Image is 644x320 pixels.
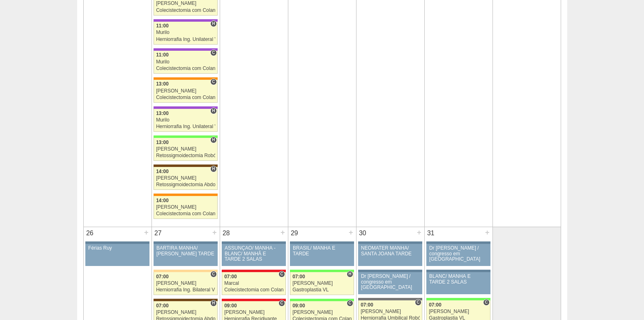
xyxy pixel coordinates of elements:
[361,274,419,290] div: Dr [PERSON_NAME] / congresso em [GEOGRAPHIC_DATA]
[156,23,169,29] span: 11:00
[156,1,215,6] div: [PERSON_NAME]
[292,281,352,286] div: [PERSON_NAME]
[429,246,488,262] div: Dr [PERSON_NAME] / congresso em [GEOGRAPHIC_DATA]
[210,20,216,27] span: Hospital
[279,271,285,277] span: Consultório
[154,196,217,219] a: 14:00 [PERSON_NAME] Colecistectomia com Colangiografia VL
[156,182,215,187] div: Retossigmoidectomia Abdominal VL
[292,310,352,315] div: [PERSON_NAME]
[156,52,169,58] span: 11:00
[156,95,215,100] div: Colecistectomia com Colangiografia VL
[426,272,490,294] a: BLANC/ MANHÃ E TARDE 2 SALAS
[156,176,215,181] div: [PERSON_NAME]
[225,246,283,262] div: ASSUNÇÃO/ MANHÃ -BLANC/ MANHÃ E TARDE 2 SALAS
[429,309,488,314] div: [PERSON_NAME]
[484,227,491,238] div: +
[88,246,147,251] div: Férias Ruy
[154,165,217,167] div: Key: Santa Joana
[416,227,423,238] div: +
[210,166,216,172] span: Hospital
[415,299,421,306] span: Consultório
[156,81,169,87] span: 13:00
[357,227,369,239] div: 30
[85,244,149,266] a: Férias Ruy
[156,8,215,13] div: Colecistectomia com Colangiografia VL
[279,300,285,306] span: Consultório
[156,146,215,152] div: [PERSON_NAME]
[429,302,441,308] span: 07:00
[156,88,215,94] div: [PERSON_NAME]
[290,244,354,266] a: BRASIL/ MANHÃ E TARDE
[288,227,301,239] div: 29
[483,299,489,306] span: Consultório
[361,246,419,256] div: NEOMATER MANHÃ/ SANTA JOANA TARDE
[224,303,237,309] span: 09:00
[154,272,217,295] a: C 07:00 [PERSON_NAME] Herniorrafia Ing. Bilateral VL
[290,241,354,244] div: Key: Aviso
[84,227,96,239] div: 26
[156,310,215,315] div: [PERSON_NAME]
[222,244,285,266] a: ASSUNÇÃO/ MANHÃ -BLANC/ MANHÃ E TARDE 2 SALAS
[156,246,215,256] div: BARTIRA MANHÃ/ [PERSON_NAME] TARDE
[156,198,169,203] span: 14:00
[154,241,217,244] div: Key: Aviso
[290,270,354,272] div: Key: Brasil
[156,37,215,42] div: Herniorrafia Ing. Unilateral VL
[152,227,165,239] div: 27
[292,287,352,293] div: Gastroplastia VL
[154,51,217,74] a: C 11:00 Murilo Colecistectomia com Colangiografia VL
[293,246,351,256] div: BRASIL/ MANHÃ E TARDE
[224,287,283,293] div: Colecistectomia com Colangiografia VL
[211,227,218,238] div: +
[361,309,420,314] div: [PERSON_NAME]
[156,205,215,210] div: [PERSON_NAME]
[154,194,217,196] div: Key: São Luiz - SCS
[156,303,169,309] span: 07:00
[292,303,305,309] span: 09:00
[85,241,149,244] div: Key: Aviso
[426,244,490,266] a: Dr [PERSON_NAME] / congresso em [GEOGRAPHIC_DATA]
[154,135,217,138] div: Key: Brasil
[222,241,285,244] div: Key: Aviso
[210,50,216,56] span: Consultório
[361,302,373,308] span: 07:00
[224,310,283,315] div: [PERSON_NAME]
[154,299,217,301] div: Key: Santa Joana
[154,22,217,45] a: H 11:00 Murilo Herniorrafia Ing. Unilateral VL
[154,244,217,266] a: BARTIRA MANHÃ/ [PERSON_NAME] TARDE
[156,211,215,216] div: Colecistectomia com Colangiografia VL
[154,109,217,132] a: H 13:00 Murilo Herniorrafia Ing. Unilateral VL
[358,272,422,294] a: Dr [PERSON_NAME] / congresso em [GEOGRAPHIC_DATA]
[348,227,354,238] div: +
[425,227,437,239] div: 31
[347,300,353,306] span: Consultório
[154,19,217,22] div: Key: IFOR
[143,227,150,238] div: +
[220,227,233,239] div: 28
[224,281,283,286] div: Marcal
[358,244,422,266] a: NEOMATER MANHÃ/ SANTA JOANA TARDE
[156,169,169,174] span: 14:00
[426,270,490,272] div: Key: Aviso
[156,153,215,158] div: Retossigmoidectomia Robótica
[156,59,215,65] div: Murilo
[290,299,354,301] div: Key: Brasil
[156,274,169,279] span: 07:00
[347,271,353,277] span: Hospital
[156,281,215,286] div: [PERSON_NAME]
[429,274,488,284] div: BLANC/ MANHÃ E TARDE 2 SALAS
[156,287,215,293] div: Herniorrafia Ing. Bilateral VL
[224,274,237,279] span: 07:00
[222,270,285,272] div: Key: Assunção
[279,227,286,238] div: +
[154,77,217,80] div: Key: São Luiz - SCS
[292,274,305,279] span: 07:00
[222,299,285,301] div: Key: Assunção
[358,298,422,300] div: Key: BP Paulista
[222,272,285,295] a: C 07:00 Marcal Colecistectomia com Colangiografia VL
[210,137,216,143] span: Hospital
[156,110,169,116] span: 13:00
[290,272,354,295] a: H 07:00 [PERSON_NAME] Gastroplastia VL
[426,241,490,244] div: Key: Aviso
[156,66,215,71] div: Colecistectomia com Colangiografia VL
